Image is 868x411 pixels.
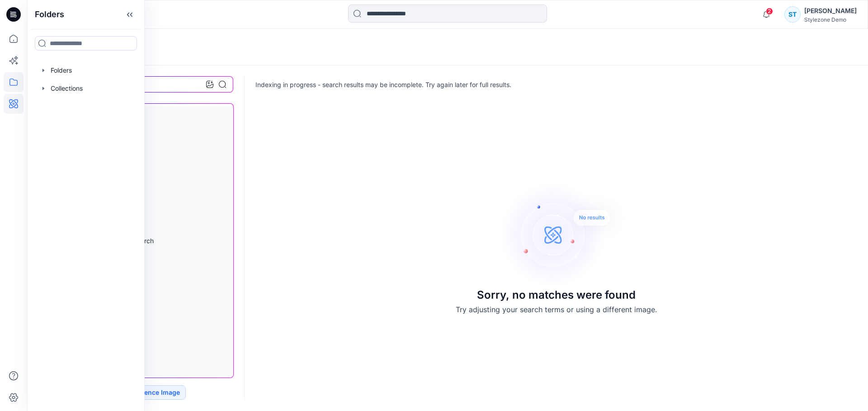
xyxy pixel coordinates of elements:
p: Indexing in progress - search results may be incomplete. Try again later for full results. [255,80,511,89]
img: Sorry, no matches were found [500,180,627,289]
div: [PERSON_NAME] [804,5,857,16]
div: Stylezone Demo [804,16,857,23]
span: 2 [766,8,773,15]
div: ST [784,6,801,23]
p: Try adjusting your search terms or using a different image. [456,304,657,315]
h3: Sorry, no matches were found [477,289,636,301]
